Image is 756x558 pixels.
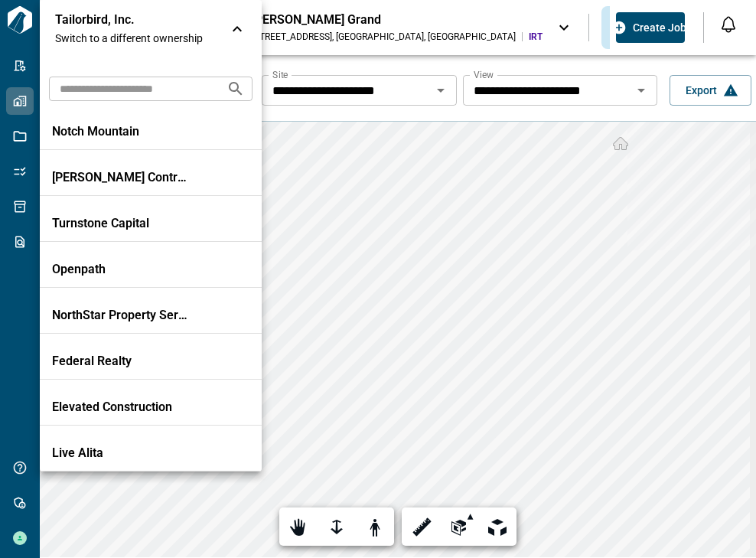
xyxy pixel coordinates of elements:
p: Turnstone Capital [52,216,190,231]
button: Search organizations [220,73,251,104]
p: NorthStar Property Services [52,308,190,323]
p: Elevated Construction [52,400,190,415]
p: Notch Mountain [52,124,190,139]
p: [PERSON_NAME] Contracting [52,170,190,185]
p: Tailorbird, Inc. [55,12,193,28]
p: Federal Realty [52,354,190,369]
span: Switch to a different ownership [55,31,216,46]
p: Openpath [52,262,190,277]
p: Live Alita [52,445,190,461]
